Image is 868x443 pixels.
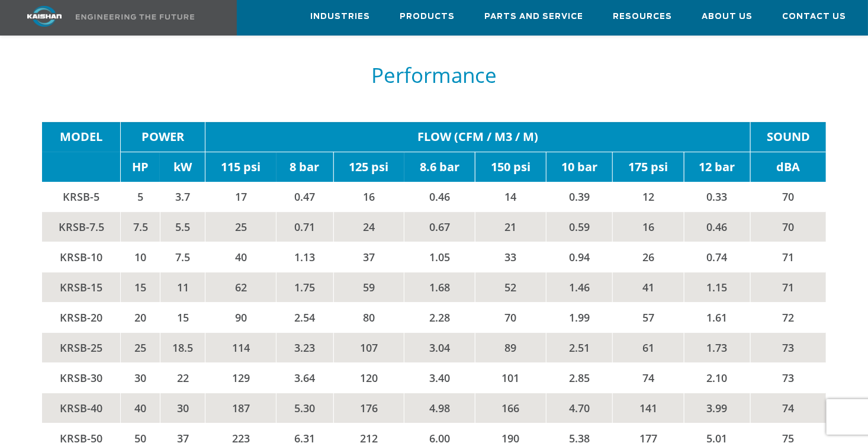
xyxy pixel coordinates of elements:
td: 70 [750,182,826,212]
td: 70 [475,302,546,332]
td: 11 [160,272,205,302]
td: 1.99 [546,302,613,332]
td: 1.68 [404,272,475,302]
td: 7.5 [160,242,205,272]
td: 74 [750,393,826,423]
td: 3.04 [404,332,475,362]
td: 4.98 [404,393,475,423]
td: 0.94 [546,242,613,272]
td: KRSB-20 [42,302,121,332]
td: 80 [333,302,404,332]
td: 1.61 [684,302,750,332]
td: POWER [121,122,205,152]
td: KRSB-40 [42,393,121,423]
td: 73 [750,362,826,393]
td: 2.51 [546,332,613,362]
a: Parts and Service [484,1,583,33]
td: 150 psi [475,152,546,182]
td: 114 [205,332,277,362]
td: 25 [121,332,160,362]
a: About Us [702,1,753,33]
td: 0.71 [277,211,333,242]
td: 10 bar [546,152,613,182]
td: 12 bar [684,152,750,182]
span: Contact Us [782,10,846,24]
td: KRSB-15 [42,272,121,302]
td: 22 [160,362,205,393]
td: 18.5 [160,332,205,362]
a: Contact Us [782,1,846,33]
td: 89 [475,332,546,362]
td: 21 [475,211,546,242]
td: 16 [333,182,404,212]
td: MODEL [42,122,121,152]
td: 3.64 [277,362,333,393]
span: Resources [613,10,672,24]
td: 5.5 [160,211,205,242]
td: 120 [333,362,404,393]
td: 14 [475,182,546,212]
td: 3.7 [160,182,205,212]
td: KRSB-5 [42,182,121,212]
td: 0.39 [546,182,613,212]
td: 1.75 [277,272,333,302]
td: 73 [750,332,826,362]
td: 41 [613,272,684,302]
td: 90 [205,302,277,332]
td: 40 [205,242,277,272]
a: Industries [310,1,370,33]
h5: Performance [42,64,827,86]
span: Parts and Service [484,10,583,24]
td: KRSB-10 [42,242,121,272]
td: 1.05 [404,242,475,272]
td: 1.15 [684,272,750,302]
td: 15 [160,302,205,332]
td: 0.67 [404,211,475,242]
td: 74 [613,362,684,393]
td: 3.99 [684,393,750,423]
td: 25 [205,211,277,242]
td: 24 [333,211,404,242]
td: 57 [613,302,684,332]
td: 15 [121,272,160,302]
td: 176 [333,393,404,423]
a: Resources [613,1,672,33]
td: 3.40 [404,362,475,393]
td: 16 [613,211,684,242]
td: 2.85 [546,362,613,393]
td: KRSB-7.5 [42,211,121,242]
td: 20 [121,302,160,332]
td: 62 [205,272,277,302]
td: 59 [333,272,404,302]
td: HP [121,152,160,182]
td: 5.30 [277,393,333,423]
td: 0.59 [546,211,613,242]
td: 1.73 [684,332,750,362]
td: 40 [121,393,160,423]
td: FLOW (CFM / M3 / M) [205,122,750,152]
td: 10 [121,242,160,272]
td: SOUND [750,122,826,152]
td: 5 [121,182,160,212]
img: Engineering the future [76,14,194,20]
td: 107 [333,332,404,362]
td: 125 psi [333,152,404,182]
td: 1.46 [546,272,613,302]
td: 30 [160,393,205,423]
td: 61 [613,332,684,362]
td: 71 [750,242,826,272]
td: 3.23 [277,332,333,362]
td: 1.13 [277,242,333,272]
td: 26 [613,242,684,272]
td: 0.47 [277,182,333,212]
td: 52 [475,272,546,302]
td: 72 [750,302,826,332]
td: 2.54 [277,302,333,332]
td: 2.28 [404,302,475,332]
td: 37 [333,242,404,272]
td: 0.33 [684,182,750,212]
span: Products [400,10,455,24]
td: 141 [613,393,684,423]
td: 70 [750,211,826,242]
td: 0.74 [684,242,750,272]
